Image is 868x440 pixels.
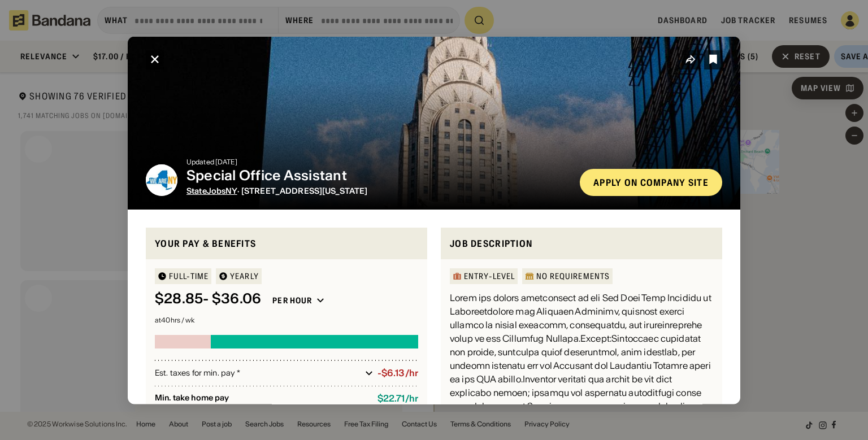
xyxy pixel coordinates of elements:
[580,168,722,195] a: Apply on company site
[155,393,368,404] div: Min. take home pay
[377,393,418,404] div: $ 22.71 / hr
[186,158,571,165] div: Updated [DATE]
[186,167,571,184] div: Special Office Assistant
[230,272,259,280] div: YEARLY
[450,236,713,250] div: Job Description
[593,177,709,186] div: Apply on company site
[464,272,515,280] div: Entry-Level
[186,186,571,195] div: · [STREET_ADDRESS][US_STATE]
[146,164,177,195] img: StateJobsNY logo
[155,236,418,250] div: Your pay & benefits
[155,367,361,378] div: Est. taxes for min. pay *
[536,272,610,280] div: No Requirements
[272,295,312,306] div: Per hour
[155,317,418,324] div: at 40 hrs / wk
[169,272,209,280] div: Full-time
[186,185,237,195] a: StateJobsNY
[155,291,261,307] div: $ 28.85 - $36.06
[377,368,418,378] div: -$6.13/hr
